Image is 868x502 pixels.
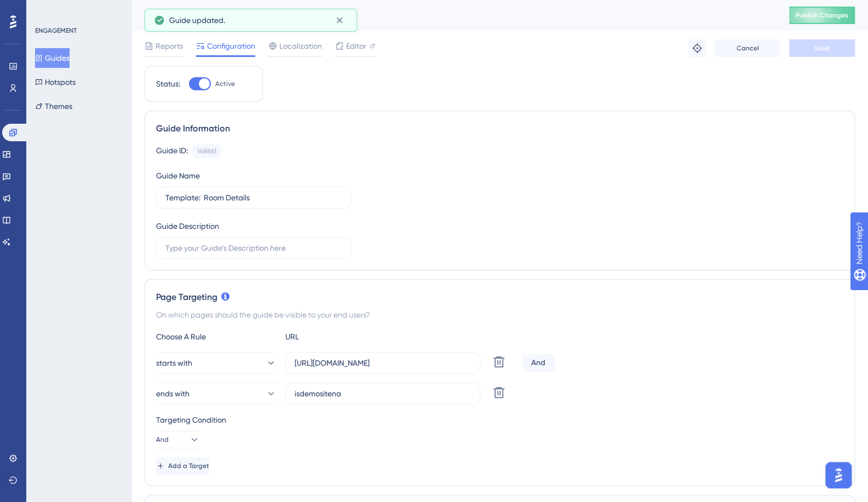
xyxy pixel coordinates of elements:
button: Hotspots [35,72,76,92]
button: ends with [156,383,277,405]
span: Cancel [737,44,759,53]
iframe: UserGuiding AI Assistant Launcher [822,459,855,492]
div: Guide Information [156,122,843,135]
div: Guide Description [156,220,219,233]
span: Reports [156,39,183,53]
span: Localization [279,39,322,53]
span: Publish Changes [796,11,848,20]
button: Cancel [715,39,780,57]
input: Type your Guide’s Name here [165,192,342,204]
button: Themes [35,96,72,116]
div: 148861 [197,147,216,155]
span: Guide updated. [169,14,225,27]
span: Active [215,79,235,88]
div: And [522,354,555,372]
div: Template: Room Details [145,8,762,23]
span: Editor [346,39,366,53]
span: ends with [156,387,189,400]
input: yourwebsite.com/path [295,388,471,400]
span: starts with [156,356,192,370]
input: yourwebsite.com/path [295,357,471,369]
div: On which pages should the guide be visible to your end users? [156,308,843,321]
div: Status: [156,77,180,90]
div: Targeting Condition [156,413,843,426]
button: Publish Changes [789,7,855,24]
span: Need Help? [26,3,68,16]
div: ENGAGEMENT [35,26,77,35]
button: starts with [156,352,277,374]
button: Add a Target [156,457,209,475]
input: Type your Guide’s Description here [165,242,342,254]
div: Guide ID: [156,144,188,158]
span: Configuration [207,39,255,53]
span: And [156,435,169,444]
div: URL [285,330,406,343]
div: Choose A Rule [156,330,277,343]
span: Save [814,44,830,53]
button: Guides [35,48,70,68]
div: Page Targeting [156,291,843,304]
div: Guide Name [156,169,200,182]
button: Save [789,39,855,57]
span: Add a Target [168,461,209,470]
button: And [156,431,200,448]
